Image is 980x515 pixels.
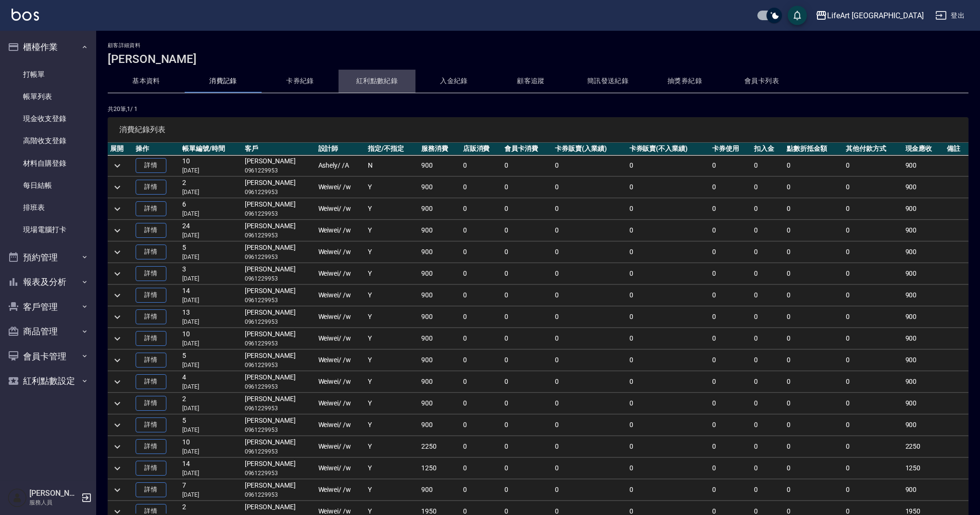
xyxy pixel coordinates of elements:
[182,166,240,175] p: [DATE]
[784,242,843,263] td: 0
[419,198,461,220] td: 900
[242,307,316,328] td: [PERSON_NAME]
[627,263,710,284] td: 0
[752,415,784,436] td: 0
[419,415,461,436] td: 900
[365,415,419,436] td: Y
[245,426,314,434] p: 0961229953
[492,70,569,93] button: 顧客追蹤
[461,307,503,328] td: 0
[502,177,553,198] td: 0
[843,242,903,263] td: 0
[752,242,784,263] td: 0
[788,6,807,25] button: save
[110,483,125,497] button: expand row
[8,488,27,507] img: Person
[419,307,461,328] td: 900
[4,86,92,108] a: 帳單列表
[502,155,553,176] td: 0
[502,350,553,371] td: 0
[316,393,365,414] td: Weiwei / /w
[843,155,903,176] td: 0
[784,263,843,284] td: 0
[784,371,843,392] td: 0
[316,371,365,392] td: Weiwei / /w
[262,70,339,93] button: 卡券紀錄
[553,198,627,220] td: 0
[461,285,503,306] td: 0
[419,371,461,392] td: 900
[710,177,752,198] td: 0
[784,155,843,176] td: 0
[29,489,78,498] h5: [PERSON_NAME]
[182,404,240,413] p: [DATE]
[365,143,419,155] th: 指定/不指定
[710,285,752,306] td: 0
[752,393,784,414] td: 0
[316,328,365,349] td: Weiwei / /w
[180,328,242,349] td: 10
[119,125,957,135] span: 消費紀錄列表
[136,417,166,432] a: 詳情
[316,143,365,155] th: 設計師
[110,375,125,389] button: expand row
[136,245,166,259] a: 詳情
[339,70,415,93] button: 紅利點數紀錄
[245,382,314,391] p: 0961229953
[419,155,461,176] td: 900
[136,201,166,216] a: 詳情
[627,415,710,436] td: 0
[4,152,92,174] a: 材料自購登錄
[110,396,125,411] button: expand row
[903,285,945,306] td: 900
[710,371,752,392] td: 0
[710,220,752,241] td: 0
[136,353,166,368] a: 詳情
[419,143,461,155] th: 服務消費
[365,220,419,241] td: Y
[365,155,419,176] td: N
[710,242,752,263] td: 0
[752,328,784,349] td: 0
[4,174,92,196] a: 每日結帳
[461,350,503,371] td: 0
[245,253,314,261] p: 0961229953
[627,350,710,371] td: 0
[245,318,314,326] p: 0961229953
[110,310,125,324] button: expand row
[843,263,903,284] td: 0
[29,498,78,507] p: 服務人員
[180,307,242,328] td: 13
[710,155,752,176] td: 0
[843,177,903,198] td: 0
[752,307,784,328] td: 0
[752,220,784,241] td: 0
[110,245,125,259] button: expand row
[553,307,627,328] td: 0
[419,177,461,198] td: 900
[843,220,903,241] td: 0
[316,415,365,436] td: Weiwei / /w
[461,263,503,284] td: 0
[136,374,166,389] a: 詳情
[903,220,945,241] td: 900
[4,294,92,319] button: 客戶管理
[784,328,843,349] td: 0
[461,177,503,198] td: 0
[136,461,166,476] a: 詳情
[903,198,945,220] td: 900
[553,350,627,371] td: 0
[242,436,316,457] td: [PERSON_NAME]
[419,436,461,457] td: 2250
[110,223,125,238] button: expand row
[752,371,784,392] td: 0
[182,274,240,283] p: [DATE]
[723,70,800,93] button: 會員卡列表
[553,285,627,306] td: 0
[245,166,314,175] p: 0961229953
[553,143,627,155] th: 卡券販賣(入業績)
[461,415,503,436] td: 0
[242,198,316,220] td: [PERSON_NAME]
[646,70,723,93] button: 抽獎券紀錄
[182,231,240,240] p: [DATE]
